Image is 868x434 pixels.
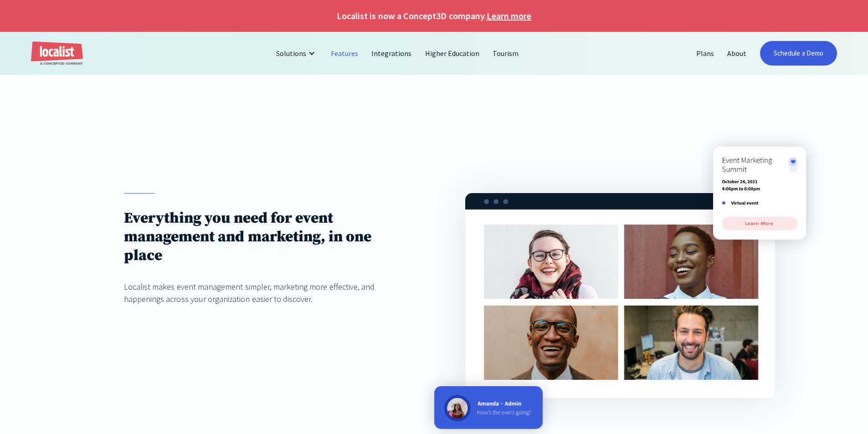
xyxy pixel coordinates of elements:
[419,42,487,64] a: Higher Education
[124,281,403,305] div: Localist makes event management simpler, marketing more effective, and happenings across your org...
[486,42,525,64] a: Tourism
[269,42,324,64] div: Solutions
[124,209,403,265] h1: Everything you need for event management and marketing, in one place
[690,42,721,64] a: Plans
[324,42,365,64] a: Features
[760,41,837,66] a: Schedule a Demo
[31,41,83,66] a: home
[276,48,306,59] div: Solutions
[487,9,531,23] a: Learn more
[365,42,418,64] a: Integrations
[721,42,753,64] a: About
